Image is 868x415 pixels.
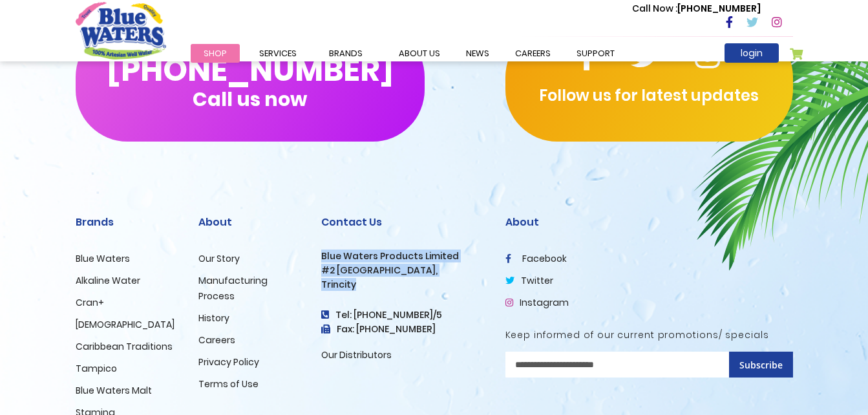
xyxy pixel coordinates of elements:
[76,362,117,375] a: Tampico
[564,44,628,63] a: support
[76,384,152,397] a: Blue Waters Malt
[76,318,175,331] a: [DEMOGRAPHIC_DATA]
[329,47,363,59] span: Brands
[204,47,227,59] span: Shop
[76,252,130,265] a: Blue Waters
[198,334,235,346] a: Careers
[505,330,793,341] h5: Keep informed of our current promotions/ specials
[198,378,259,390] a: Terms of Use
[502,44,564,63] a: careers
[725,43,779,63] a: login
[76,216,179,228] h2: Brands
[386,44,453,63] a: about us
[505,84,793,107] p: Follow us for latest updates
[76,296,104,309] a: Cran+
[632,2,677,15] span: Call Now :
[76,2,166,59] a: store logo
[321,324,486,335] h3: Fax: [PHONE_NUMBER]
[632,2,761,16] p: [PHONE_NUMBER]
[505,216,793,228] h2: About
[76,25,425,142] button: [PHONE_NUMBER]Call us now
[739,359,783,371] span: Subscribe
[193,96,307,103] span: Call us now
[505,296,569,309] a: Instagram
[259,47,297,59] span: Services
[321,216,486,228] h2: Contact Us
[321,265,486,276] h3: #2 [GEOGRAPHIC_DATA],
[198,216,302,228] h2: About
[321,279,486,290] h3: Trincity
[76,274,140,287] a: Alkaline Water
[198,252,240,265] a: Our Story
[321,310,486,321] h4: Tel: [PHONE_NUMBER]/5
[505,252,567,265] a: facebook
[198,274,268,303] a: Manufacturing Process
[198,356,259,368] a: Privacy Policy
[198,312,229,325] a: History
[453,44,502,63] a: News
[76,340,173,353] a: Caribbean Traditions
[729,352,793,378] button: Subscribe
[505,274,553,287] a: twitter
[321,348,392,361] a: Our Distributors
[321,251,486,262] h3: Blue Waters Products Limited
